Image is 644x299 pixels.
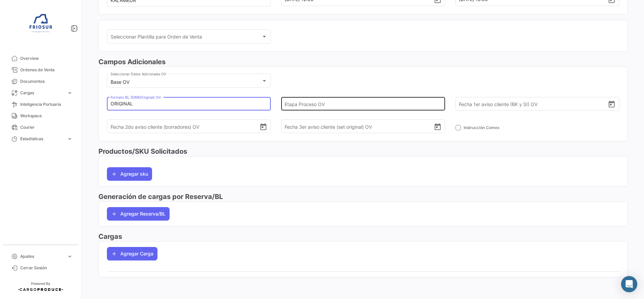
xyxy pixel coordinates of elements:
[98,57,628,67] h3: Campos Adicionales
[20,78,73,84] span: Documentos
[5,53,76,64] a: Overview
[20,124,73,130] span: Courier
[608,100,616,107] button: Open calendar
[20,253,64,259] span: Ajustes
[5,76,76,87] a: Documentos
[259,123,267,130] button: Open calendar
[107,207,170,221] button: Agregar Reserva/BL
[20,101,73,107] span: Inteligencia Portuaria
[67,136,73,142] span: expand_more
[107,167,152,181] button: Agregar sku
[434,123,442,130] button: Open calendar
[20,265,73,271] span: Cerrar Sesión
[5,64,76,76] a: Ordenes de Venta
[5,99,76,110] a: Inteligencia Portuaria
[98,232,628,241] h3: Cargas
[67,253,73,259] span: expand_more
[67,90,73,96] span: expand_more
[107,247,157,260] button: Agregar Carga
[98,147,628,156] h3: Productos/SKU Solicitados
[5,122,76,133] a: Courier
[20,113,73,119] span: Workspace
[464,125,500,131] span: Instrucción Comex
[24,8,57,42] img: 6ea6c92c-e42a-4aa8-800a-31a9cab4b7b0.jpg
[20,136,64,142] span: Estadísticas
[111,35,261,41] span: Seleccionar Plantilla para Orden de Venta
[20,55,73,61] span: Overview
[20,90,64,96] span: Cargas
[5,110,76,122] a: Workspace
[20,67,73,73] span: Ordenes de Venta
[98,192,628,201] h3: Generación de cargas por Reserva/BL
[111,79,129,85] mat-select-trigger: Base OV
[621,276,637,292] div: Abrir Intercom Messenger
